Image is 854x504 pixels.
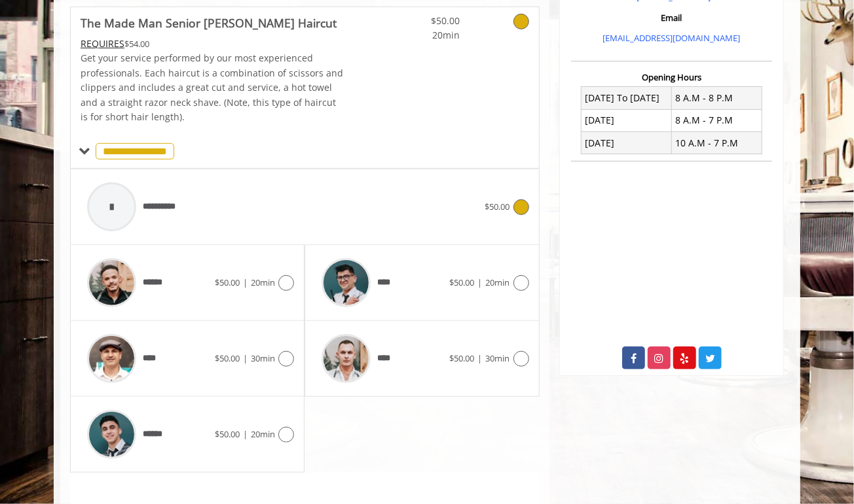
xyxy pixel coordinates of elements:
span: $50.00 [215,277,240,288]
span: $50.00 [485,201,510,212]
span: 20min [251,277,275,288]
p: Get your service performed by our most experienced professionals. Each haircut is a combination o... [81,51,344,124]
td: 10 A.M - 7 P.M [671,132,762,154]
h3: Opening Hours [571,73,772,82]
td: [DATE] To [DATE] [582,87,672,109]
div: $54.00 [81,37,344,51]
span: This service needs some Advance to be paid before we block your appointment [81,37,124,50]
td: [DATE] [582,109,672,131]
b: The Made Man Senior [PERSON_NAME] Haircut [81,14,337,32]
span: $50.00 [215,352,240,364]
span: | [478,277,483,288]
td: 8 A.M - 8 P.M [671,87,762,109]
span: $50.00 [450,277,475,288]
span: | [243,277,248,288]
td: 8 A.M - 7 P.M [671,109,762,131]
span: | [478,352,483,364]
span: $50.00 [382,14,460,28]
span: | [243,428,248,440]
span: 30min [251,352,275,364]
h3: Email [574,13,769,22]
span: 20min [251,428,275,440]
span: $50.00 [215,428,240,440]
span: 30min [486,352,510,364]
a: [EMAIL_ADDRESS][DOMAIN_NAME] [603,32,741,44]
span: $50.00 [450,352,475,364]
td: [DATE] [582,132,672,154]
span: 20min [486,277,510,288]
span: 20min [382,28,460,42]
span: | [243,352,248,364]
